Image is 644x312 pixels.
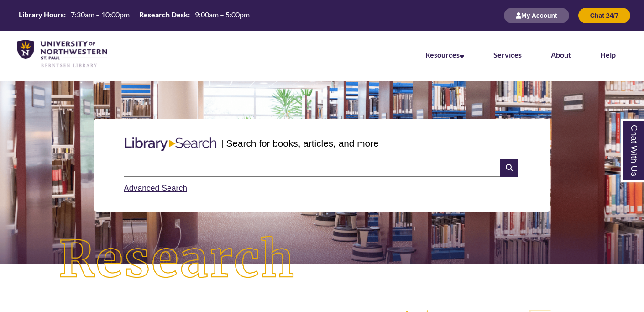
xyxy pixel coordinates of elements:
a: Services [493,50,522,59]
span: 9:00am – 5:00pm [195,10,250,19]
a: Resources [425,50,464,59]
table: Hours Today [15,10,253,21]
i: Search [500,159,518,177]
th: Library Hours: [15,10,67,20]
img: Libary Search [120,134,221,155]
a: Chat 24/7 [578,11,630,19]
a: About [551,50,571,59]
button: My Account [504,8,569,23]
a: My Account [504,11,569,19]
a: Hours Today [15,10,253,22]
button: Chat 24/7 [578,8,630,23]
a: Advanced Search [124,184,187,193]
a: Help [600,50,616,59]
th: Research Desk: [136,10,191,20]
span: 7:30am – 10:00pm [71,10,130,19]
img: UNWSP Library Logo [17,40,107,68]
img: Research [32,210,322,311]
p: | Search for books, articles, and more [221,136,378,150]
